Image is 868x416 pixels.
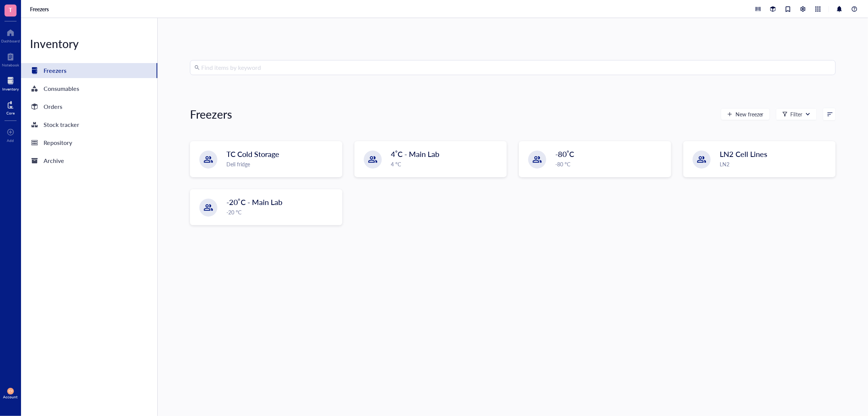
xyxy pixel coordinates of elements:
div: LN2 [720,160,831,168]
div: Deli fridge [226,160,338,168]
span: -80˚C [555,149,574,159]
div: Filter [791,110,802,118]
a: Freezers [30,6,50,12]
span: 4˚C - Main Lab [391,149,440,159]
div: Freezers [190,107,232,122]
div: Inventory [21,36,157,51]
button: New freezer [721,108,770,120]
div: Freezers [44,65,66,76]
span: New freezer [735,111,764,117]
div: -20 °C [226,208,338,216]
span: T [9,5,12,14]
a: Repository [21,135,157,150]
div: -80 °C [555,160,666,168]
a: Inventory [2,75,19,91]
span: -20˚C - Main Lab [226,197,282,207]
a: Consumables [21,81,157,96]
span: LN2 Cell Lines [720,149,767,159]
a: Core [6,99,15,115]
div: Consumables [44,83,79,94]
div: Inventory [2,87,19,91]
div: Notebook [2,63,19,67]
div: Account [3,395,18,399]
div: Archive [44,155,64,166]
a: Orders [21,99,157,114]
div: Stock tracker [44,119,79,130]
span: TC Cold Storage [226,149,279,159]
span: CY [9,389,12,393]
a: Freezers [21,63,157,78]
div: 4 °C [391,160,502,168]
div: Repository [44,137,72,148]
a: Stock tracker [21,117,157,132]
div: Dashboard [1,39,20,43]
a: Dashboard [1,27,20,43]
div: Core [6,111,15,115]
a: Notebook [2,51,19,67]
div: Add [7,138,14,143]
a: Archive [21,153,157,168]
div: Orders [44,101,62,112]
